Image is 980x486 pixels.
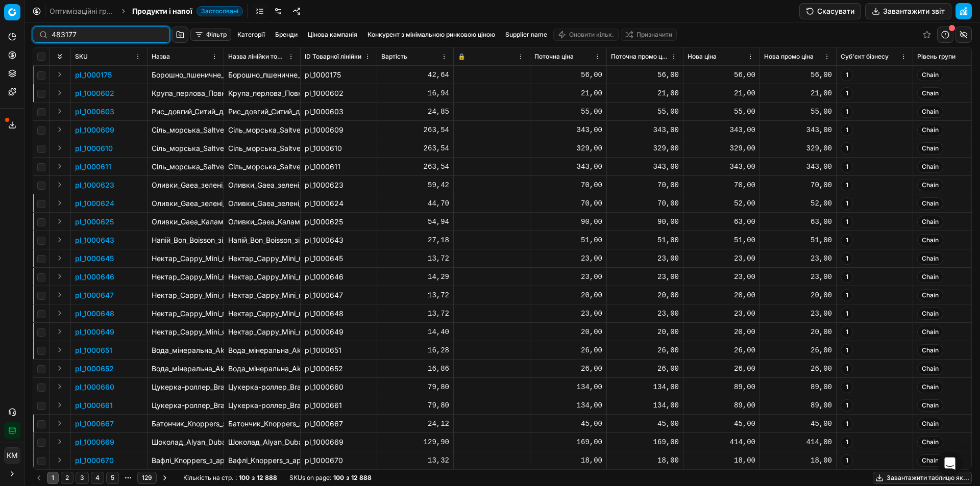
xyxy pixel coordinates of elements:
p: Сіль_морська_Saltverk_чорна_пластівцями_90_г [152,162,219,172]
div: 20,00 [611,327,679,337]
div: 343,00 [764,162,832,172]
div: Крупа_перлова_Повна_Чаша_900_г [228,88,296,98]
div: 90,00 [611,217,679,227]
button: 3 [76,472,89,484]
button: Supplier name [501,29,551,41]
div: 70,00 [534,180,602,190]
div: 23,00 [534,272,602,282]
button: Go to next page [159,472,171,484]
span: 1 [841,399,853,412]
button: 4 [91,472,104,484]
div: 56,00 [534,70,602,80]
button: Expand [54,362,66,374]
button: Expand [54,307,66,319]
div: Open Intercom Messenger [938,451,962,476]
span: Суб'єкт бізнесу [841,53,889,61]
div: 21,00 [611,88,679,98]
div: 329,00 [611,143,679,154]
p: Сіль_морська_Saltverk_пластівцями_90_г [152,143,219,154]
p: pl_1000647 [75,290,114,300]
div: Сіль_морська_Saltverk_з_ароматом_копченої_берези_90_г [228,125,296,135]
div: 16,94 [381,88,449,98]
p: pl_1000643 [75,235,114,245]
div: 134,00 [611,382,679,392]
span: 1 [841,106,853,118]
div: Оливки_Gaea_Каламата_чорні_65_г [228,217,296,227]
div: 329,00 [534,143,602,154]
p: pl_1000670 [75,455,114,466]
span: Поточна промо ціна [611,53,669,61]
button: Expand [54,160,66,172]
div: Сіль_морська_Saltverk_чорна_пластівцями_90_г [228,162,296,172]
span: Продукти і напоїЗастосовані [132,6,243,16]
button: pl_1000652 [75,364,114,374]
button: pl_1000610 [75,143,113,154]
div: pl_1000651 [305,345,373,355]
button: Expand [54,454,66,466]
button: Expand [54,105,66,117]
div: 263,54 [381,162,449,172]
span: Chain [917,234,943,246]
div: 134,00 [611,400,679,411]
p: Вода_мінеральна_Akvile_зі_смаком_лимона_слабогазована_1.5_л [152,345,219,355]
div: 16,28 [381,345,449,355]
button: Expand [54,417,66,429]
div: pl_1000652 [305,364,373,374]
span: Chain [917,326,943,338]
div: 343,00 [764,125,832,135]
button: Завантажити таблицю як... [873,472,972,484]
div: 52,00 [688,198,755,209]
span: 1 [841,234,853,246]
span: Нова ціна [688,53,717,61]
div: 52,00 [764,198,832,209]
div: 63,00 [688,217,755,227]
span: ID Товарної лінійки [305,53,361,61]
strong: 12 888 [257,474,277,482]
div: 329,00 [688,143,755,154]
strong: 100 [239,474,250,482]
div: pl_1000623 [305,180,373,190]
div: Сіль_морська_Saltverk_пластівцями_90_г [228,143,296,154]
div: pl_1000602 [305,88,373,98]
a: Оптимізаційні групи [50,6,115,16]
span: Вартість [381,53,407,61]
div: 343,00 [611,125,679,135]
span: Chain [917,363,943,375]
button: Expand [54,234,66,246]
span: Chain [917,289,943,301]
p: pl_1000645 [75,253,114,264]
div: 13,72 [381,253,449,264]
p: Борошно_пшеничне_Зерновита_2_кг [152,70,219,80]
p: pl_1000651 [75,345,112,355]
span: Поточна ціна [534,53,574,61]
strong: 12 888 [351,474,372,482]
p: pl_1000609 [75,125,114,135]
div: Оливки_Gaea_зелені_з_лимоном_та_орегано_65_г [228,180,296,190]
div: 26,00 [611,345,679,355]
div: 23,00 [688,253,755,264]
p: Напій_Bon_Boisson_зі_смаком_лайм-м'ята_2_л [152,235,219,245]
span: Chain [917,216,943,228]
span: 1 [841,216,853,228]
div: 56,00 [611,70,679,80]
span: Chain [917,381,943,393]
div: 27,18 [381,235,449,245]
div: 20,00 [611,290,679,300]
p: pl_1000625 [75,217,114,227]
div: 343,00 [534,162,602,172]
button: 1 [47,472,59,484]
p: pl_1000660 [75,382,114,392]
button: КM [4,447,20,464]
div: 23,00 [688,272,755,282]
span: 1 [841,124,853,136]
div: 54,94 [381,217,449,227]
span: Рівень групи [917,53,955,61]
div: 263,54 [381,143,449,154]
p: pl_1000175 [75,70,112,80]
div: 14,29 [381,272,449,282]
div: 20,00 [688,327,755,337]
button: pl_1000602 [75,88,114,98]
p: pl_1000667 [75,419,114,429]
span: Chain [917,87,943,99]
span: 1 [841,326,853,338]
